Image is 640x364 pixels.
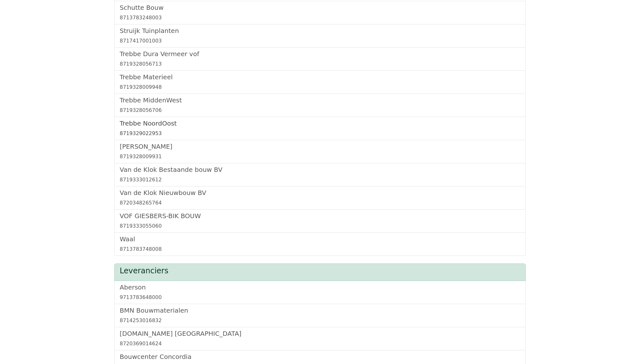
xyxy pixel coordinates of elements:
[120,83,520,91] div: 8719328009948
[120,37,520,45] div: 8717417001003
[120,235,520,243] h5: Waal
[120,153,520,160] div: 8719328009931
[120,189,520,207] a: Van de Klok Nieuwbouw BV8720348265764
[120,222,520,230] div: 8719333055060
[120,307,520,314] h5: BMN Bouwmaterialen
[120,283,520,291] h5: Aberson
[120,143,520,150] h5: [PERSON_NAME]
[120,166,520,184] a: Van de Klok Bestaande bouw BV8719333012612
[120,166,520,173] h5: Van de Klok Bestaande bouw BV
[120,120,520,137] a: Trebbe NoordOost8719329022953
[120,96,520,104] h5: Trebbe MiddenWest
[120,353,520,361] h5: Bouwcenter Concordia
[120,340,520,348] div: 8720369014624
[120,27,520,45] a: Struijk Tuinplanten8717417001003
[120,330,520,337] h5: [DOMAIN_NAME] [GEOGRAPHIC_DATA]
[120,212,520,220] h5: VOF GIESBERS-BIK BOUW
[120,317,520,324] div: 8714253016832
[120,330,520,348] a: [DOMAIN_NAME] [GEOGRAPHIC_DATA]8720369014624
[120,130,520,137] div: 8719329022953
[120,96,520,114] a: Trebbe MiddenWest8719328056706
[120,73,520,91] a: Trebbe Materieel8719328009948
[120,176,520,184] div: 8719333012612
[120,143,520,160] a: [PERSON_NAME]8719328009931
[120,283,520,301] a: Aberson9713783648000
[120,50,520,58] h5: Trebbe Dura Vermeer vof
[120,27,520,35] h5: Struijk Tuinplanten
[120,199,520,207] div: 8720348265764
[120,50,520,68] a: Trebbe Dura Vermeer vof8719328056713
[120,189,520,197] h5: Van de Klok Nieuwbouw BV
[120,266,520,276] h4: Leveranciers
[120,307,520,324] a: BMN Bouwmaterialen8714253016832
[120,235,520,253] a: Waal8713783748008
[120,14,520,22] div: 8713783248003
[120,294,520,301] div: 9713783648000
[120,60,520,68] div: 8719328056713
[120,245,520,253] div: 8713783748008
[120,212,520,230] a: VOF GIESBERS-BIK BOUW8719333055060
[120,4,520,11] h5: Schutte Bouw
[120,107,520,114] div: 8719328056706
[120,73,520,81] h5: Trebbe Materieel
[120,4,520,22] a: Schutte Bouw8713783248003
[120,120,520,127] h5: Trebbe NoordOost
